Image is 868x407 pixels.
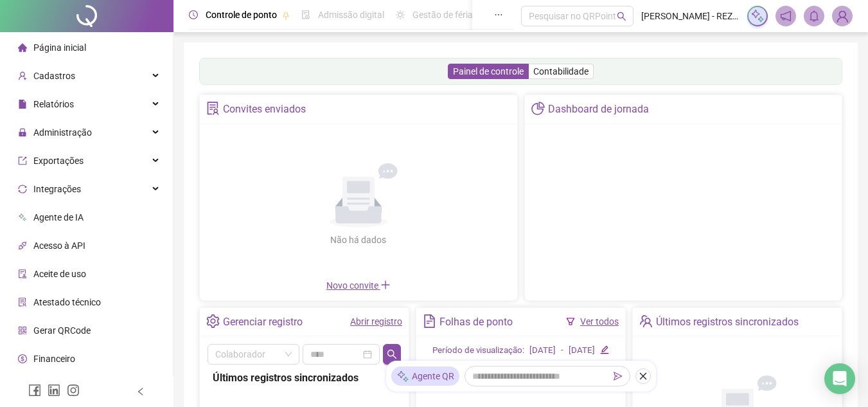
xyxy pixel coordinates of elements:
span: search [387,349,397,359]
span: Admissão digital [318,10,384,20]
span: Integrações [33,184,81,194]
span: audit [18,269,27,278]
div: Open Intercom Messenger [824,363,855,394]
span: Controle de ponto [206,10,277,20]
span: left [136,387,145,396]
span: Acesso à API [33,240,85,251]
span: Página inicial [33,42,86,53]
span: Gerar QRCode [33,325,91,336]
span: close [639,372,648,381]
div: [DATE] [569,344,595,357]
span: Financeiro [33,354,75,364]
div: Folhas de ponto [439,311,513,333]
span: sync [18,185,27,194]
span: Exportações [33,156,84,166]
div: Não há dados [299,233,418,247]
span: ellipsis [494,10,503,19]
div: Convites enviados [223,98,306,120]
div: Últimos registros sincronizados [213,370,396,386]
span: bell [808,10,820,22]
span: pushpin [282,12,290,19]
span: file-done [301,10,310,19]
span: user-add [18,71,27,80]
a: Abrir registro [350,316,402,327]
span: Atestado técnico [33,297,101,307]
span: edit [600,345,608,354]
span: Administração [33,127,92,138]
div: Agente QR [391,366,459,386]
span: send [614,372,623,381]
span: Gestão de férias [412,10,477,20]
span: dollar [18,354,27,363]
span: search [617,12,626,21]
div: - [561,344,563,357]
img: sparkle-icon.fc2bf0ac1784a2077858766a79e2daf3.svg [750,9,765,23]
span: facebook [28,384,41,397]
span: plus [380,280,391,290]
span: filter [566,317,575,326]
span: Painel de controle [453,66,524,77]
span: clock-circle [189,10,198,19]
span: team [639,314,653,328]
img: 84933 [833,6,852,26]
span: lock [18,128,27,137]
span: Agente de IA [33,212,84,222]
div: [DATE] [529,344,556,357]
span: solution [206,102,220,115]
span: file-text [423,314,436,328]
span: instagram [67,384,80,397]
span: Aceite de uso [33,269,86,279]
span: Cadastros [33,71,75,81]
span: pie-chart [531,102,545,115]
span: home [18,43,27,52]
span: Relatórios [33,99,74,109]
span: setting [206,314,220,328]
span: Novo convite [326,280,391,291]
span: Contabilidade [533,66,589,77]
img: sparkle-icon.fc2bf0ac1784a2077858766a79e2daf3.svg [396,370,409,383]
div: Últimos registros sincronizados [656,311,799,333]
span: qrcode [18,326,27,335]
div: Gerenciar registro [223,311,303,333]
div: Período de visualização: [432,344,524,357]
span: solution [18,298,27,307]
span: file [18,100,27,109]
div: Dashboard de jornada [548,98,649,120]
span: notification [780,10,792,22]
span: sun [396,10,405,19]
span: api [18,241,27,250]
span: [PERSON_NAME] - REZUT GESTÃO CONDOMINIAL [641,9,740,23]
span: linkedin [48,384,60,397]
span: export [18,156,27,165]
a: Ver todos [580,316,619,327]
